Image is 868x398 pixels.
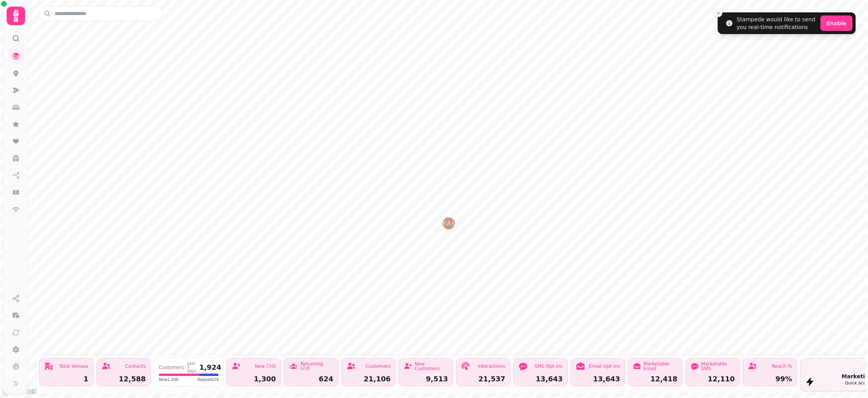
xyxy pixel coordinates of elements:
div: SMS Opt-ins [534,364,563,369]
div: Map marker [443,217,455,232]
div: Customers [159,365,184,370]
div: 13,643 [518,376,563,383]
span: New 1,300 [159,377,178,383]
div: Interactions [478,364,505,369]
div: New Customers [415,362,448,371]
button: Close toast [715,9,722,17]
div: Returning (7d) [300,362,333,371]
div: 12,588 [102,376,146,383]
div: Total Venues [59,364,88,369]
div: 12,110 [691,376,735,383]
button: Enable [820,15,852,31]
div: 1,924 [199,364,221,371]
div: Last 7 days [187,362,196,373]
div: Reach % [772,364,792,369]
div: Contacts [125,364,146,369]
div: Marketable SMS [701,362,735,371]
div: 9,513 [404,376,448,383]
a: Mapbox logo [2,387,36,396]
div: Stampede would like to send you real-time notifications [737,15,817,31]
div: Customers [365,364,391,369]
div: 1,300 [232,376,276,383]
div: New (7d) [255,364,276,369]
div: 99% [748,376,792,383]
div: Marketable Email [643,362,677,371]
button: Royal Nawaab Pyramid [443,217,455,230]
div: 624 [289,376,333,383]
div: 21,537 [461,376,505,383]
div: 21,106 [346,376,391,383]
div: 12,418 [633,376,677,383]
div: 1 [44,376,88,383]
div: Email Opt-ins [589,364,620,369]
div: 13,643 [576,376,620,383]
span: Repeat 624 [198,377,219,383]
